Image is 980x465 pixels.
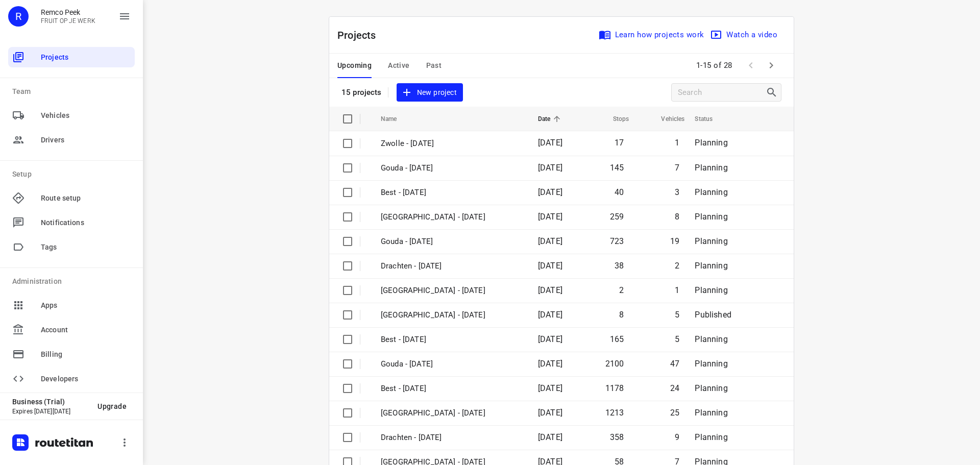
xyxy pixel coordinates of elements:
span: Vehicles [648,113,684,125]
span: Previous Page [741,55,761,76]
span: Planning [695,383,727,393]
div: Projects [8,47,135,67]
p: Administration [12,276,135,287]
span: [DATE] [538,334,562,344]
span: 19 [670,236,679,246]
span: Account [41,325,131,335]
div: Route setup [8,188,135,208]
span: Developers [41,374,131,384]
span: [DATE] [538,310,562,320]
span: [DATE] [538,432,562,442]
span: Planning [695,359,727,369]
div: R [8,6,29,27]
span: 38 [615,261,624,271]
span: Past [426,59,442,72]
span: 2100 [605,359,624,369]
span: Billing [41,349,131,360]
p: Gouda - Thursday [381,236,523,248]
span: 25 [670,408,679,418]
p: Zwolle - Wednesday [381,407,523,419]
span: Planning [695,138,727,148]
p: 15 projects [341,88,382,97]
p: Projects [337,28,384,43]
span: Tags [41,242,131,253]
span: Projects [41,52,131,63]
span: 17 [615,138,624,148]
div: Apps [8,295,135,315]
span: 1-15 of 28 [692,55,737,77]
span: [DATE] [538,187,562,197]
p: Gemeente Rotterdam - Thursday [381,309,523,321]
span: New project [403,86,457,99]
span: Status [695,113,726,125]
input: Search projects [678,85,766,101]
span: 5 [675,334,679,344]
span: 24 [670,383,679,393]
span: Name [381,113,410,125]
span: 2 [619,285,624,295]
p: Business (Trial) [12,398,89,406]
span: Planning [695,285,727,295]
p: Best - Friday [381,187,523,199]
div: Billing [8,344,135,364]
span: Planning [695,212,727,222]
span: Route setup [41,193,131,204]
div: Tags [8,237,135,257]
span: 165 [610,334,624,344]
div: Account [8,320,135,340]
span: 7 [675,163,679,173]
span: 1 [675,138,679,148]
span: Planning [695,236,727,246]
div: Vehicles [8,105,135,126]
span: Upcoming [337,59,372,72]
div: Developers [8,369,135,389]
button: Upgrade [89,397,135,415]
span: Notifications [41,217,131,228]
p: Drachten - Thursday [381,260,523,272]
span: 145 [610,163,624,173]
span: Planning [695,187,727,197]
span: [DATE] [538,163,562,173]
span: 8 [675,212,679,222]
span: 9 [675,432,679,442]
span: [DATE] [538,212,562,222]
p: Best - Wednesday [381,383,523,395]
p: Gouda - Wednesday [381,358,523,370]
span: 5 [675,310,679,320]
span: [DATE] [538,383,562,393]
span: [DATE] [538,236,562,246]
span: 1178 [605,383,624,393]
span: 8 [619,310,624,320]
span: [DATE] [538,285,562,295]
span: Upgrade [97,402,127,410]
span: [DATE] [538,138,562,148]
span: [DATE] [538,359,562,369]
span: 1 [675,285,679,295]
span: [DATE] [538,261,562,271]
span: Next Page [761,55,781,76]
p: Remco Peek [41,8,95,16]
span: Active [388,59,409,72]
span: Vehicles [41,110,131,121]
span: Published [695,310,731,320]
p: Drachten - Wednesday [381,432,523,444]
span: 358 [610,432,624,442]
span: 723 [610,236,624,246]
span: 1213 [605,408,624,418]
span: Drivers [41,135,131,145]
span: 47 [670,359,679,369]
span: Planning [695,261,727,271]
p: FRUIT OP JE WERK [41,17,95,25]
p: Setup [12,169,135,180]
span: Planning [695,432,727,442]
span: 3 [675,187,679,197]
span: 2 [675,261,679,271]
span: Planning [695,163,727,173]
p: Team [12,86,135,97]
div: Drivers [8,130,135,150]
span: Planning [695,334,727,344]
p: Best - Thursday [381,334,523,346]
span: Planning [695,408,727,418]
p: Gouda - Friday [381,162,523,174]
span: Date [538,113,564,125]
